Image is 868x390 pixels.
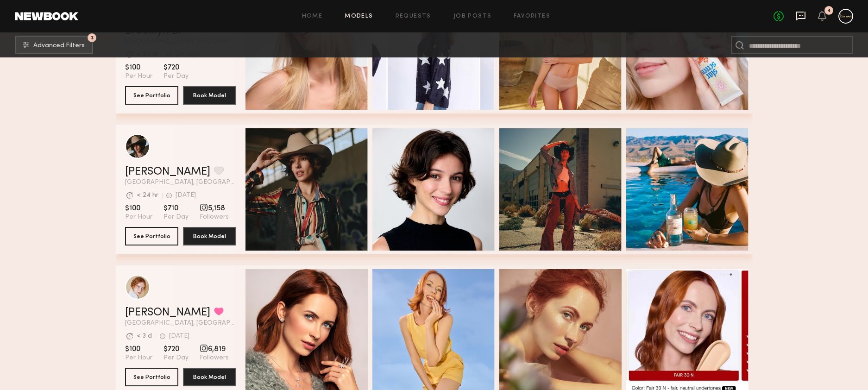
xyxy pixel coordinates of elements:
span: 3 [91,36,94,40]
div: 4 [827,8,831,13]
span: $720 [164,345,189,354]
a: Favorites [514,13,550,19]
span: $100 [125,204,152,213]
span: 6,819 [200,345,229,354]
span: Per Day [164,354,189,362]
button: Book Model [183,368,236,386]
span: Per Day [164,213,189,221]
a: Requests [396,13,431,19]
button: Book Model [183,227,236,245]
div: [DATE] [176,192,196,199]
span: $100 [125,63,152,72]
button: Book Model [183,86,236,105]
span: $100 [125,345,152,354]
div: < 24 hr [137,192,158,199]
button: See Portfolio [125,227,178,245]
div: < 3 d [137,333,152,340]
span: Per Hour [125,213,152,221]
span: Per Day [164,72,189,81]
span: $710 [164,204,189,213]
div: [DATE] [169,333,189,340]
a: Job Posts [453,13,492,19]
span: 5,158 [200,204,229,213]
span: Per Hour [125,72,152,81]
a: Home [302,13,323,19]
span: Per Hour [125,354,152,362]
span: [GEOGRAPHIC_DATA], [GEOGRAPHIC_DATA] [125,320,236,327]
span: Followers [200,213,229,221]
a: [PERSON_NAME] [125,307,210,318]
a: Models [345,13,373,19]
span: $720 [164,63,189,72]
button: See Portfolio [125,86,178,105]
span: Followers [200,354,229,362]
span: [GEOGRAPHIC_DATA], [GEOGRAPHIC_DATA] [125,179,236,186]
button: See Portfolio [125,368,178,386]
span: Advanced Filters [33,43,85,49]
a: [PERSON_NAME] [125,166,210,177]
button: 3Advanced Filters [15,36,93,54]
